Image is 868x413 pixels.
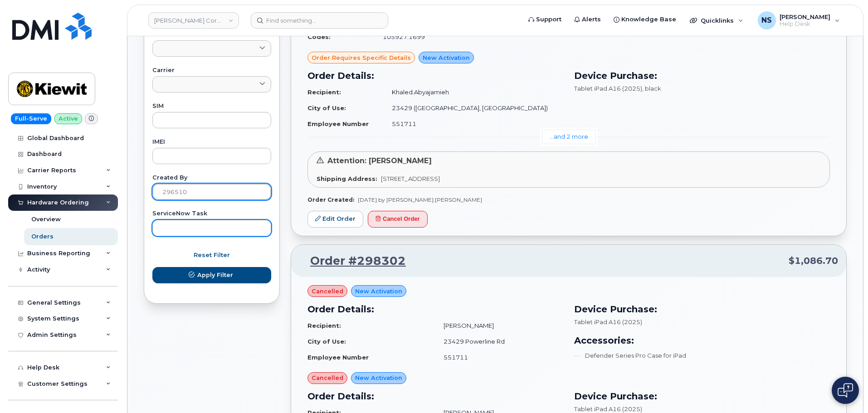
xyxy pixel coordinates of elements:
h3: Order Details: [307,389,563,403]
a: Alerts [568,10,607,29]
a: Support [522,10,568,29]
td: 551711 [435,350,563,365]
strong: Employee Number [307,354,369,361]
strong: Shipping Address: [317,175,377,182]
a: Knowledge Base [607,10,683,29]
td: 23429 Powerline Rd [435,334,563,350]
label: Created By [152,175,271,181]
span: Tablet iPad A16 (2025) [574,85,642,92]
div: Noah Shelton [751,11,846,29]
span: New Activation [423,53,470,62]
span: NS [761,15,772,26]
span: Quicklinks [701,17,734,24]
h3: Order Details: [307,69,563,83]
span: Support [536,15,561,24]
label: Carrier [152,68,271,73]
td: 23429 ([GEOGRAPHIC_DATA], [GEOGRAPHIC_DATA]) [384,100,563,116]
label: IMEI [152,139,271,145]
a: Kiewit Corporation [148,12,239,29]
span: Help Desk [780,20,830,28]
td: 551711 [384,116,563,132]
span: Tablet iPad A16 (2025) [574,318,642,326]
span: cancelled [312,287,343,296]
button: Reset Filter [152,247,271,263]
a: ...and 2 more [542,130,596,144]
h3: Device Purchase: [574,69,830,83]
button: Cancel Order [368,211,428,228]
strong: Accounting Codes: [307,24,346,40]
a: Edit Order [307,211,363,228]
strong: Recipient: [307,88,341,96]
label: ServiceNow Task [152,211,271,217]
span: New Activation [355,287,402,296]
input: Find something... [251,12,388,29]
strong: Employee Number [307,120,369,127]
span: New Activation [355,374,402,382]
span: cancelled [312,374,343,382]
strong: City of Use: [307,104,346,112]
span: [DATE] by [PERSON_NAME].[PERSON_NAME] [358,196,482,203]
span: Reset Filter [194,251,230,259]
span: Knowledge Base [621,15,676,24]
strong: Order Created: [307,196,354,203]
span: Alerts [582,15,601,24]
div: Quicklinks [683,11,750,29]
span: Tablet iPad A16 (2025) [574,405,642,413]
button: Apply Filter [152,267,271,283]
span: Order requires Specific details [312,53,411,62]
strong: Recipient: [307,322,341,329]
h3: Accessories: [574,334,830,347]
span: Apply Filter [197,271,233,279]
h3: Device Purchase: [574,389,830,403]
span: Attention: [PERSON_NAME] [327,156,432,165]
li: Defender Series Pro Case for iPad [574,351,830,360]
span: $1,086.70 [789,254,838,267]
h3: Order Details: [307,302,563,316]
span: , black [642,85,661,92]
td: [PERSON_NAME] [435,318,563,334]
label: SIM [152,103,271,109]
img: Open chat [838,383,853,398]
span: [PERSON_NAME] [780,13,830,20]
strong: City of Use: [307,338,346,345]
td: Khaled.Abyajamieh [384,84,563,100]
h3: Device Purchase: [574,302,830,316]
span: [STREET_ADDRESS] [381,175,440,182]
a: Order #298302 [299,253,406,269]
